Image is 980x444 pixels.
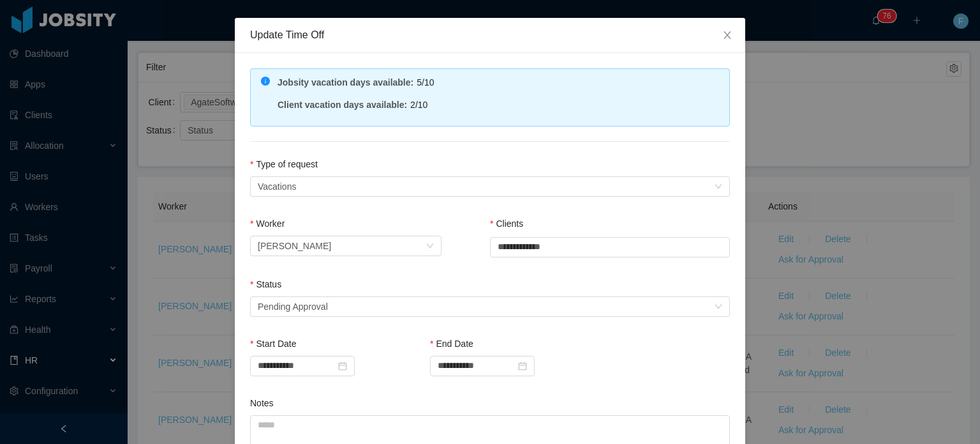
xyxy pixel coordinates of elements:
button: Close [709,18,745,54]
div: Vacations [258,177,296,196]
label: End Date [430,339,473,349]
div: Pending Approval [258,297,328,316]
i: icon: close [722,30,732,40]
label: Type of request [250,159,318,169]
i: icon: info-circle [261,77,270,86]
label: Status [250,279,281,289]
div: Update Time Off [250,28,730,42]
label: Clients [490,218,523,229]
span: 5/10 [417,77,434,88]
label: Start Date [250,339,296,349]
label: Notes [250,398,274,408]
label: Worker [250,218,285,229]
strong: Jobsity vacation days available : [278,77,413,88]
span: 2/10 [410,100,427,110]
div: Joshua Platero [258,236,331,256]
i: icon: calendar [338,362,347,371]
strong: Client vacation days available : [278,100,407,110]
i: icon: calendar [518,362,527,371]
